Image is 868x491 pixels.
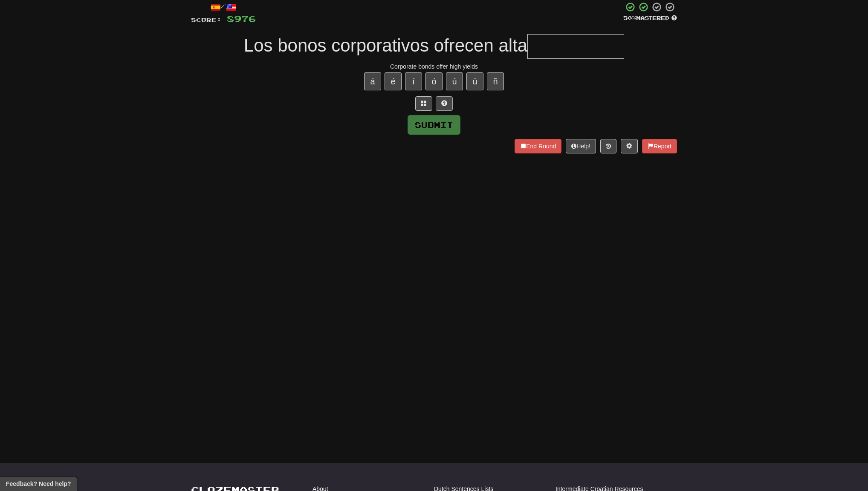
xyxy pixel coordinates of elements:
button: ó [425,72,443,90]
button: Report [642,139,677,153]
div: / [191,2,256,12]
span: 8976 [227,13,256,24]
span: 50 % [623,14,636,21]
button: Help! [566,139,596,153]
button: ñ [487,72,504,90]
span: Los bonos corporativos ofrecen alta [244,35,527,55]
button: Single letter hint - you only get 1 per sentence and score half the points! alt+h [436,96,453,111]
span: Score: [191,16,222,23]
button: é [385,72,402,90]
button: ú [446,72,463,90]
button: End Round [515,139,561,153]
div: Mastered [623,14,677,22]
div: Corporate bonds offer high yields [191,62,677,71]
button: Switch sentence to multiple choice alt+p [415,96,432,111]
button: í [405,72,422,90]
span: Open feedback widget [6,479,71,488]
button: Submit [408,115,460,135]
button: Round history (alt+y) [600,139,616,153]
button: ü [466,72,483,90]
button: á [364,72,381,90]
